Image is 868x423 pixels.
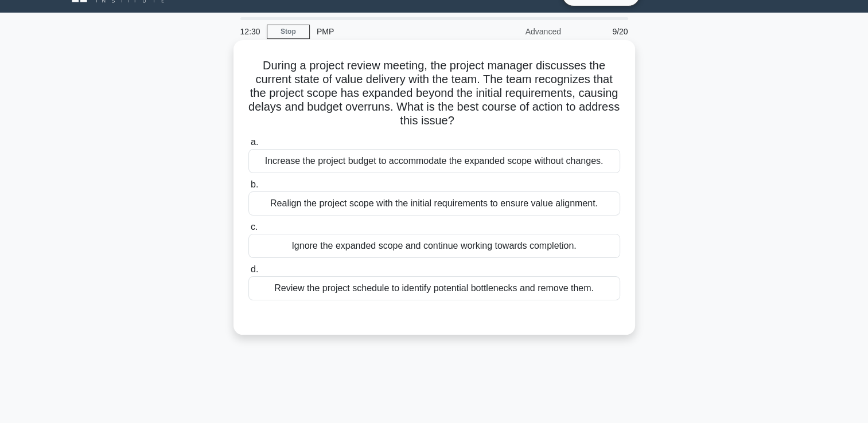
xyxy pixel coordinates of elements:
a: Stop [267,25,310,39]
div: Advanced [468,20,568,43]
span: b. [251,179,258,189]
div: Increase the project budget to accommodate the expanded scope without changes. [248,149,620,173]
div: 9/20 [568,20,635,43]
div: Review the project schedule to identify potential bottlenecks and remove them. [248,276,620,300]
div: PMP [310,20,468,43]
h5: During a project review meeting, the project manager discusses the current state of value deliver... [247,58,621,128]
div: 12:30 [233,20,267,43]
div: Ignore the expanded scope and continue working towards completion. [248,234,620,258]
div: Realign the project scope with the initial requirements to ensure value alignment. [248,191,620,216]
span: c. [251,222,258,232]
span: a. [251,137,258,147]
span: d. [251,264,258,274]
